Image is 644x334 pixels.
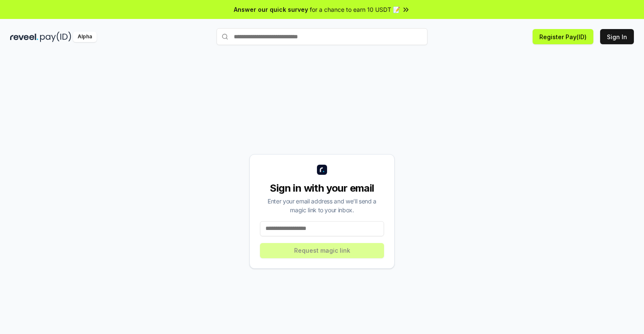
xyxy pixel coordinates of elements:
img: pay_id [40,32,71,42]
div: Sign in with your email [260,182,384,195]
div: Enter your email address and we’ll send a magic link to your inbox. [260,197,384,214]
div: Alpha [73,32,97,42]
button: Register Pay(ID) [533,29,593,44]
button: Sign In [600,29,634,44]
img: logo_small [317,165,327,175]
img: reveel_dark [10,32,38,42]
span: for a chance to earn 10 USDT 📝 [310,5,400,14]
span: Answer our quick survey [234,5,308,14]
